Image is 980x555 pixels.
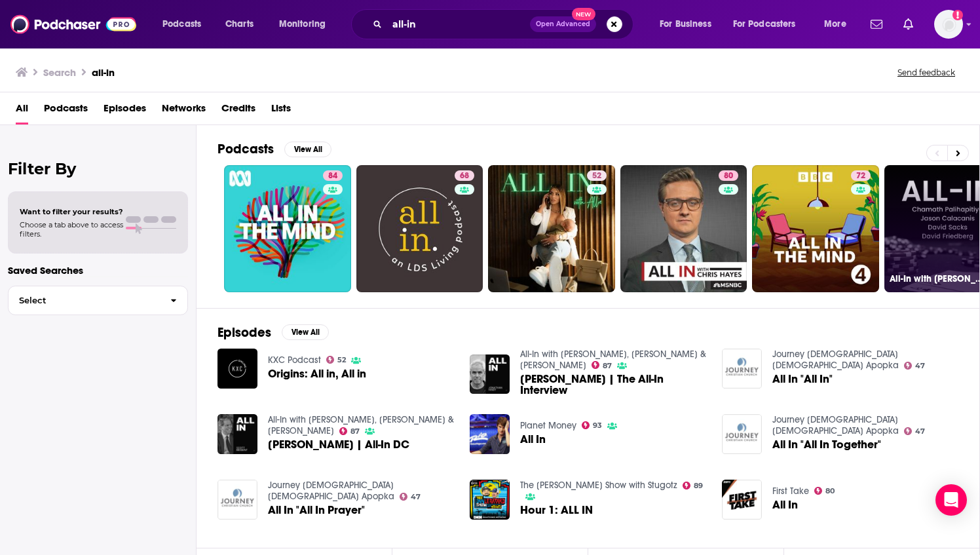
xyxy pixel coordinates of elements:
[162,98,206,124] a: Networks
[865,13,888,35] a: Show notifications dropdown
[411,494,421,500] span: 47
[268,414,454,436] a: All-In with Chamath, Jason, Sacks & Friedberg
[400,493,421,501] a: 47
[894,67,959,78] button: Send feedback
[284,142,331,157] button: View All
[722,349,762,389] img: All In "All In"
[733,15,796,33] span: For Podcasters
[814,487,835,495] a: 80
[724,170,733,183] span: 80
[217,349,257,389] img: Origins: All in, All in
[904,427,926,435] a: 47
[650,14,728,35] button: open menu
[470,414,510,454] img: All In
[772,439,881,450] a: All In "All In Together"
[8,159,188,178] h2: Filter By
[268,368,366,379] a: Origins: All in, All in
[520,349,706,371] a: All-In with Chamath, Jason, Sacks & Friedberg
[20,207,123,216] span: Want to filter your results?
[719,170,738,181] a: 80
[530,16,596,32] button: Open AdvancedNew
[339,427,360,435] a: 87
[470,480,510,520] img: Hour 1: ALL IN
[520,373,706,396] a: Jonathan Haidt | The All-In Interview
[326,356,347,364] a: 52
[934,10,963,39] img: User Profile
[270,14,343,35] button: open menu
[772,486,809,497] a: First Take
[593,423,602,429] span: 93
[520,480,677,491] a: The Dan Le Batard Show with Stugotz
[772,373,833,385] a: All In "All In"
[520,505,593,516] a: Hour 1: ALL IN
[772,349,899,371] a: Journey Christian Church Apopka
[934,10,963,39] button: Show profile menu
[952,10,963,20] svg: Add a profile image
[904,362,926,370] a: 47
[9,296,160,305] span: Select
[592,170,601,183] span: 52
[217,414,257,454] img: Scott Bessent | All-In DC
[856,170,865,183] span: 72
[536,21,590,28] span: Open Advanced
[520,420,576,431] a: Planet Money
[221,98,255,124] a: Credits
[582,421,603,429] a: 93
[279,15,326,33] span: Monitoring
[772,499,798,510] a: All In
[825,488,835,494] span: 80
[592,361,612,369] a: 87
[824,15,846,33] span: More
[752,165,879,292] a: 72
[271,98,291,124] a: Lists
[104,98,146,124] span: Episodes
[153,14,218,35] button: open menu
[934,10,963,39] span: Logged in as WE_Broadcast
[660,15,711,33] span: For Business
[268,439,409,450] a: Scott Bessent | All-In DC
[356,165,483,292] a: 68
[16,98,28,124] a: All
[572,8,595,20] span: New
[217,324,271,341] h2: Episodes
[364,9,646,39] div: Search podcasts, credits, & more...
[915,429,925,434] span: 47
[162,15,201,33] span: Podcasts
[898,13,918,35] a: Show notifications dropdown
[44,98,88,124] a: Podcasts
[935,484,967,516] div: Open Intercom Messenger
[915,363,925,369] span: 47
[268,480,394,502] a: Journey Christian Church Apopka
[772,414,899,436] a: Journey Christian Church Apopka
[470,354,510,394] img: Jonathan Haidt | The All-In Interview
[851,170,871,181] a: 72
[815,14,863,35] button: open menu
[217,141,331,157] a: PodcastsView All
[520,434,546,445] a: All In
[603,363,612,369] span: 87
[282,324,329,340] button: View All
[694,483,703,489] span: 89
[8,286,188,315] button: Select
[455,170,474,181] a: 68
[722,414,762,454] img: All In "All In Together"
[268,505,365,516] a: All In "All In Prayer"
[683,482,704,489] a: 89
[722,480,762,520] img: All In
